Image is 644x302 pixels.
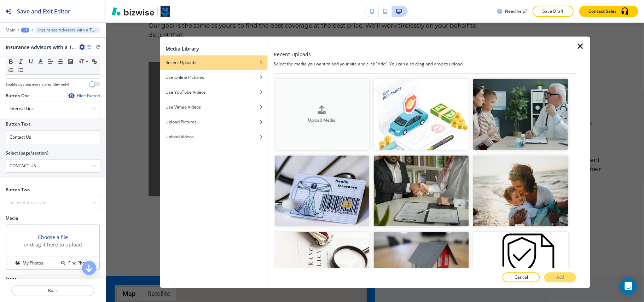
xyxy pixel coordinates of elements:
img: Bizwise Logo [112,7,154,16]
h4: Internal Link [10,105,34,112]
button: Use Online Pictures [160,70,267,85]
button: Main [6,28,16,33]
button: Upload Media [274,79,370,150]
h3: Need help? [505,8,527,14]
button: Back [11,285,94,296]
button: Upload Videos [160,130,267,145]
h4: Upload Videos [166,134,194,140]
h2: Media [6,215,100,221]
h4: Find Photos [68,260,91,266]
button: Use Vimeo Videos [160,100,267,115]
h4: Select the media you want to add your site and click "Add". You can also drag and drop to upload. [274,61,576,68]
p: Cancel [515,274,528,281]
h2: Insurance Advisors with a Track Record of Success [6,43,76,51]
h2: Button Two [6,187,30,193]
button: Choose a file [38,233,68,241]
button: Find Photos [53,257,99,269]
h4: Use Online Pictures [166,75,204,81]
h2: Media Library [166,45,199,53]
div: Choose a fileor drag it here to uploadMy PhotosFind Photos [6,224,100,270]
button: Recent Uploads [160,56,267,70]
h3: or drag it here to upload [24,241,82,248]
h4: My Photos [23,260,43,266]
h4: Recent Uploads [166,60,196,66]
h4: Use YouTube Videos [166,89,206,96]
button: My Photos [6,257,53,269]
img: Your Logo [161,6,170,17]
p: Save Draft [542,8,564,14]
h2: Button One [6,93,30,99]
h4: Enable pasting more styles (dev only) [6,82,69,87]
button: Insurance Advisors with a Track Record of Success [35,27,100,33]
p: Insurance Advisors with a Track Record of Success [38,28,97,33]
button: Upload Pictures [160,115,267,130]
input: Manual Input [6,160,92,172]
h4: Upload Media [274,117,370,123]
h4: Upload Pictures [166,119,197,126]
button: Cancel [503,273,540,283]
h3: Recent Uploads [274,51,311,58]
h4: Select Button Type [10,199,46,206]
div: Open Intercom Messenger [620,278,637,295]
h4: Use Vimeo Videos [166,104,201,111]
h2: Icons [6,276,17,282]
p: Contact Sales [588,8,616,14]
p: Back [12,288,94,294]
h2: Select (page/section) [6,150,48,156]
h2: Button Text [6,121,30,127]
button: Use YouTube Videos [160,85,267,100]
button: Contact Sales [579,6,638,17]
button: Hide Button [68,93,100,99]
button: +3 [21,28,29,33]
h2: Save and Exit Editor [17,7,70,16]
button: Save Draft [533,6,574,17]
